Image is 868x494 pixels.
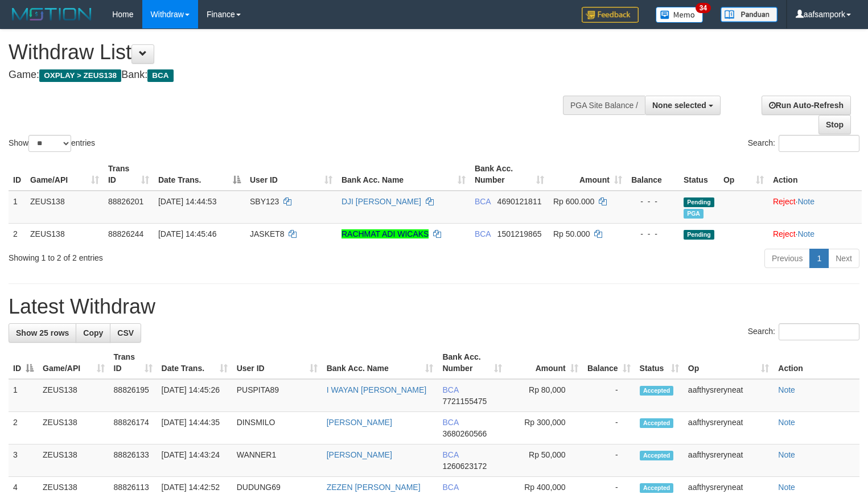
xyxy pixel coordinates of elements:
th: Bank Acc. Name: activate to sort column ascending [322,347,438,379]
th: Balance: activate to sort column ascending [583,347,635,379]
td: WANNER1 [232,444,322,477]
span: Pending [684,197,714,207]
span: Copy 7721155475 to clipboard [442,397,487,406]
td: - [583,412,635,444]
span: 88826201 [108,197,143,206]
span: SBY123 [250,197,279,206]
td: [DATE] 14:45:26 [157,379,232,412]
span: JASKET8 [250,229,285,238]
img: Feedback.jpg [582,7,639,23]
a: Next [828,249,859,268]
th: Op: activate to sort column ascending [719,158,768,191]
td: 1 [9,379,38,412]
img: MOTION_logo.png [9,6,95,23]
span: Rp 50.000 [553,229,590,238]
span: [DATE] 14:45:46 [158,229,216,238]
td: 88826133 [109,444,157,477]
a: Note [797,197,814,206]
th: Date Trans.: activate to sort column descending [154,158,245,191]
td: PUSPITA89 [232,379,322,412]
label: Search: [748,323,859,340]
td: aafthysreryneat [684,412,774,444]
span: BCA [442,483,458,492]
th: Trans ID: activate to sort column ascending [109,347,157,379]
span: Copy [83,328,103,337]
a: Note [778,385,795,394]
span: BCA [442,385,458,394]
a: [PERSON_NAME] [327,450,392,459]
th: Amount: activate to sort column ascending [549,158,627,191]
span: Accepted [640,418,674,428]
td: 2 [9,412,38,444]
span: Copy 4690121811 to clipboard [497,197,542,206]
a: 1 [809,249,829,268]
h1: Latest Withdraw [9,295,859,318]
span: [DATE] 14:44:53 [158,197,216,206]
td: - [583,444,635,477]
th: Date Trans.: activate to sort column ascending [157,347,232,379]
th: Trans ID: activate to sort column ascending [104,158,154,191]
input: Search: [779,135,859,152]
div: - - - [631,196,674,207]
td: ZEUS138 [38,412,109,444]
a: Show 25 rows [9,323,76,343]
a: CSV [110,323,141,343]
a: ZEZEN [PERSON_NAME] [327,483,421,492]
a: I WAYAN [PERSON_NAME] [327,385,427,394]
span: BCA [442,450,458,459]
th: Action [768,158,862,191]
a: Note [778,418,795,427]
label: Show entries [9,135,95,152]
span: Show 25 rows [16,328,69,337]
h4: Game: Bank: [9,69,567,81]
th: Bank Acc. Number: activate to sort column ascending [438,347,507,379]
td: ZEUS138 [38,379,109,412]
a: Reject [773,197,796,206]
button: None selected [645,96,721,115]
img: panduan.png [721,7,778,22]
span: None selected [652,101,706,110]
a: Run Auto-Refresh [762,96,851,115]
a: Previous [764,249,810,268]
td: Rp 80,000 [507,379,583,412]
a: [PERSON_NAME] [327,418,392,427]
td: · [768,191,862,224]
td: aafthysreryneat [684,379,774,412]
th: ID: activate to sort column descending [9,347,38,379]
span: Accepted [640,386,674,396]
th: Balance [627,158,679,191]
span: BCA [475,229,491,238]
span: Rp 600.000 [553,197,594,206]
div: Showing 1 to 2 of 2 entries [9,248,353,264]
span: 88826244 [108,229,143,238]
div: PGA Site Balance / [563,96,645,115]
span: BCA [442,418,458,427]
span: Copy 3680260566 to clipboard [442,429,487,438]
td: DINSMILO [232,412,322,444]
td: 88826195 [109,379,157,412]
span: BCA [147,69,173,82]
a: Reject [773,229,796,238]
th: Status [679,158,719,191]
label: Search: [748,135,859,152]
td: · [768,223,862,244]
th: Op: activate to sort column ascending [684,347,774,379]
td: - [583,379,635,412]
a: DJI [PERSON_NAME] [342,197,421,206]
a: Note [778,483,795,492]
th: Amount: activate to sort column ascending [507,347,583,379]
th: Bank Acc. Number: activate to sort column ascending [470,158,549,191]
td: ZEUS138 [26,191,104,224]
th: Game/API: activate to sort column ascending [26,158,104,191]
td: [DATE] 14:43:24 [157,444,232,477]
a: RACHMAT ADI WICAKS [342,229,429,238]
a: Note [778,450,795,459]
td: 88826174 [109,412,157,444]
td: ZEUS138 [26,223,104,244]
span: OXPLAY > ZEUS138 [39,69,121,82]
span: BCA [475,197,491,206]
td: [DATE] 14:44:35 [157,412,232,444]
td: Rp 50,000 [507,444,583,477]
span: CSV [117,328,134,337]
input: Search: [779,323,859,340]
